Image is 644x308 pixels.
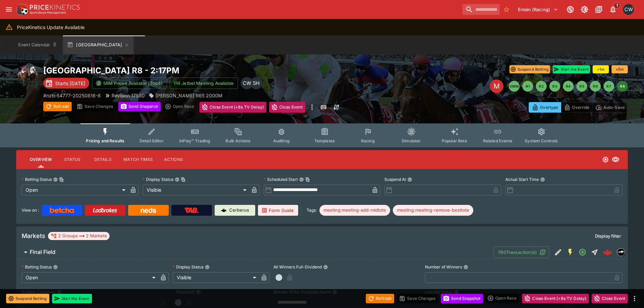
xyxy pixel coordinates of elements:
p: Cerberus [229,207,249,214]
button: Suspend Betting [6,294,49,303]
p: Number of Winners [425,264,462,270]
button: Display StatusCopy To Clipboard [175,177,180,182]
button: Number of Winners [463,265,468,269]
span: Popular Bets [442,138,467,143]
button: Toggle light/dark mode [578,3,591,16]
button: Copy To Clipboard [305,177,310,182]
button: Close Event [592,294,628,303]
div: 85ca11a1-b439-4482-bdae-75f72632e30e [603,247,612,257]
button: Refresh [366,294,394,303]
img: logo-cerberus--red.svg [603,247,612,257]
button: Event Calendar [14,35,62,54]
button: R3 [549,81,560,92]
img: nztr [617,248,625,256]
nav: pagination navigation [509,81,628,92]
button: Clint Wallis [621,2,636,17]
span: Simulator [402,138,421,143]
button: Suspend At [407,177,412,182]
button: Match Times [118,151,158,168]
p: Display Status [143,176,173,182]
button: Actions [158,151,189,168]
input: search [462,4,500,15]
button: All Winners Full-Dividend [323,265,328,269]
button: Close Event [269,102,305,113]
p: All Winners Full-Dividend [273,264,322,270]
span: Racing [361,138,375,143]
p: Overtype [540,104,558,111]
div: 2 Groups 2 Markets [51,232,107,240]
div: Visible [173,272,259,283]
p: Override [572,104,589,111]
div: split button [486,293,519,303]
button: Refresh [43,102,72,111]
svg: Visible [612,156,620,164]
img: Sportsbook Management [30,11,66,14]
label: View on : [22,205,39,216]
p: Betting Status [22,264,52,270]
button: Copy To Clipboard [181,177,186,182]
div: split button [163,102,197,111]
div: Clint Wallis [623,4,634,15]
button: Start the Event [52,294,92,303]
h2: Copy To Clipboard [43,65,336,76]
button: Overview [24,151,57,168]
img: jetbet-logo.svg [173,80,180,87]
label: Tags: [307,205,317,216]
p: Starts [DATE] [55,80,85,87]
button: Close Event (+8s TV Delay) [199,102,266,113]
div: PriceKinetics Update Available [17,21,85,33]
button: Edit Detail [552,246,564,258]
div: Start From [529,102,628,113]
button: Straight [589,246,601,258]
button: Jetbet Meeting Available [170,77,238,89]
img: Cerberus [221,208,226,213]
div: Visible [143,185,249,195]
button: Connected to PK [564,3,576,16]
button: Betting Status [53,265,58,269]
button: [GEOGRAPHIC_DATA] [63,35,134,54]
a: Cerberus [215,205,255,216]
img: horse_racing.png [16,65,38,87]
button: Betting StatusCopy To Clipboard [53,177,58,182]
button: Start the Event [553,65,590,73]
img: PriceKinetics Logo [15,3,28,16]
img: Ladbrokes [93,208,117,213]
p: Display Status [173,264,204,270]
button: Actual Start Time [540,177,545,182]
a: Form Guide [258,205,298,216]
span: Bulk Actions [225,138,251,143]
div: Event type filters [80,123,563,147]
p: Scheduled Start [264,176,298,182]
button: SGM Enabled [564,246,576,258]
button: Send Snapshot [441,294,483,303]
div: Edit Meeting [490,79,503,93]
button: Details [88,151,118,168]
button: R8 [617,81,628,92]
span: System Controls [525,138,558,143]
button: 780Transaction(s) [494,246,549,258]
div: Betting Target: cerberus [319,205,390,216]
span: meeting:meeting-add-midtote [319,207,390,214]
button: Select Tenant [514,4,562,15]
span: Auditing [273,138,290,143]
button: Auto-Save [592,102,628,113]
button: Display filter [591,231,625,241]
button: R7 [603,81,614,92]
a: 85ca11a1-b439-4482-bdae-75f72632e30e [601,245,614,259]
span: Pricing and Results [86,138,124,143]
p: Actual Start Time [505,176,539,182]
button: R4 [563,81,574,92]
button: +5m [612,65,628,73]
div: Scott Hunt [250,77,262,89]
p: Revision 17580 [112,92,145,99]
button: more [308,102,316,113]
h5: Markets [22,232,45,240]
button: Status [57,151,88,168]
img: Betcha [50,208,74,213]
button: R2 [536,81,547,92]
div: Betting Target: cerberus [393,205,473,216]
div: Clint Wallis [241,77,253,89]
div: JAMES HARDIE R65 2000M [149,92,222,99]
button: Send Snapshot [118,102,161,111]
